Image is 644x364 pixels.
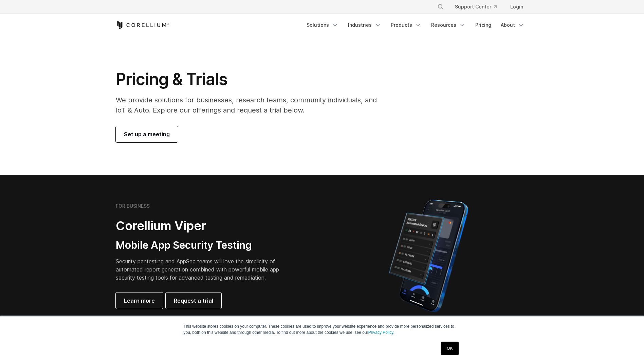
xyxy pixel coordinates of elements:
a: Set up a meeting [116,126,178,142]
a: Request a trial [166,292,221,309]
span: Set up a meeting [124,130,170,138]
p: Security pentesting and AppSec teams will love the simplicity of automated report generation comb... [116,257,290,282]
a: About [497,19,529,31]
button: Search [435,1,447,13]
a: OK [441,342,458,355]
a: Learn more [116,292,163,309]
a: Pricing [471,19,495,31]
a: Corellium Home [116,21,170,29]
h1: Pricing & Trials [116,69,386,89]
p: This website stores cookies on your computer. These cookies are used to improve your website expe... [184,323,461,336]
a: Products [387,19,426,31]
a: Resources [427,19,470,31]
span: Learn more [124,297,155,305]
h2: Corellium Viper [116,218,290,234]
a: Industries [344,19,385,31]
a: Solutions [302,19,343,31]
p: We provide solutions for businesses, research teams, community individuals, and IoT & Auto. Explo... [116,95,386,115]
a: Privacy Policy. [368,330,394,335]
a: Support Center [449,1,502,13]
a: Login [505,1,529,13]
img: Corellium MATRIX automated report on iPhone showing app vulnerability test results across securit... [378,197,480,315]
span: Request a trial [174,297,213,305]
div: Navigation Menu [302,19,529,31]
h3: Mobile App Security Testing [116,239,290,252]
h6: FOR BUSINESS [116,203,150,209]
div: Navigation Menu [429,1,529,13]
